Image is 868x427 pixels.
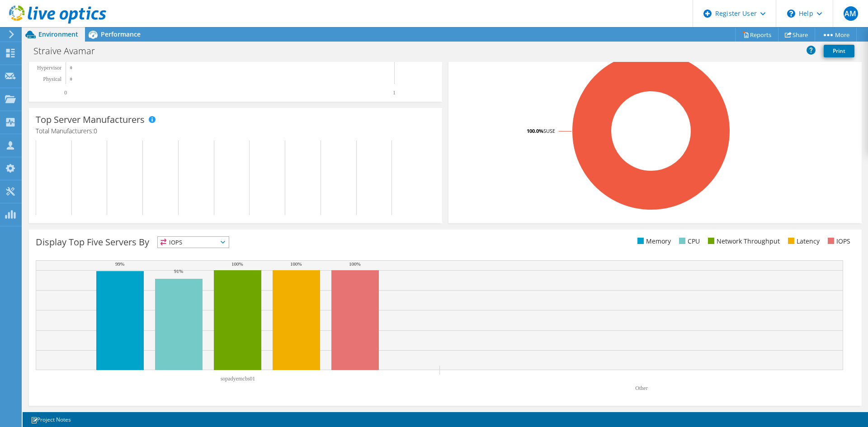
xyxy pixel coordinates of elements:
text: Hypervisor [37,65,61,71]
li: Memory [635,236,671,246]
text: Physical [43,76,61,82]
text: 0 [70,77,72,81]
text: 0 [64,89,67,96]
text: 0 [70,66,72,70]
text: 100% [290,261,302,267]
li: Latency [786,236,820,246]
text: 100% [231,261,243,267]
tspan: 100.0% [527,127,543,134]
text: 1 [393,89,396,96]
text: sopadyemcbs01 [221,375,255,382]
li: CPU [677,236,700,246]
span: AM [844,6,858,21]
text: 91% [174,268,183,274]
h3: Top Server Manufacturers [36,115,145,125]
text: 100% [349,261,361,267]
text: 99% [115,261,124,267]
span: 0 [94,127,97,135]
h1: Straive Avamar [29,46,109,56]
a: Print [824,45,854,57]
span: Environment [38,30,78,38]
text: Other [635,385,647,391]
span: Performance [101,30,141,38]
a: Share [778,28,815,42]
a: Reports [735,28,778,42]
tspan: SUSE [543,127,555,134]
svg: \n [787,9,795,18]
li: IOPS [826,236,850,246]
a: Project Notes [24,414,77,425]
h4: Total Manufacturers: [36,126,435,136]
a: More [815,28,857,42]
span: IOPS [158,237,229,248]
li: Network Throughput [706,236,780,246]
